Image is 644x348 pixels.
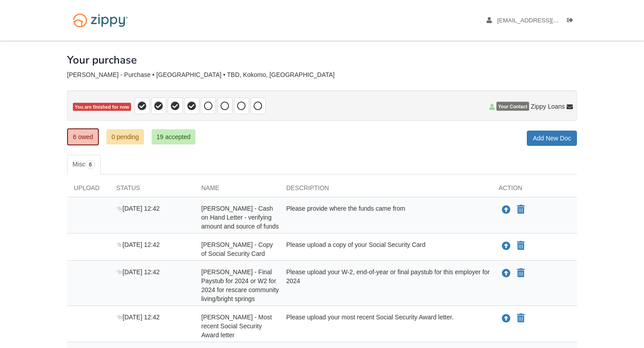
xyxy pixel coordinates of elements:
span: Your Contact [496,102,529,111]
span: [PERSON_NAME] - Cash on Hand Letter - verifying amount and source of funds [201,205,279,230]
button: Upload Rheva Forsythe - Copy of Social Security Card [501,240,512,252]
div: Please upload your most recent Social Security Award letter. [280,313,492,340]
a: Log out [567,17,577,26]
span: [DATE] 12:42 [116,314,160,321]
button: Declare Rheva Forsythe - Cash on Hand Letter - verifying amount and source of funds not applicable [516,204,525,215]
button: Declare Rheva Forsythe - Copy of Social Security Card not applicable [516,241,525,251]
div: Please provide where the funds came from [280,204,492,231]
span: [DATE] 12:42 [116,241,160,248]
button: Upload Rheva Forsythe - Most recent Social Security Award letter [501,313,512,324]
span: [DATE] 12:42 [116,268,160,276]
button: Declare Rheva Forsythe - Final Paystub for 2024 or W2 for 2024 for rescare community living/brigh... [516,268,525,279]
div: Action [492,183,577,197]
span: Zippy Loans [531,102,565,111]
div: Status [110,183,195,197]
button: Declare Rheva Forsythe - Most recent Social Security Award letter not applicable [516,313,525,324]
a: 6 owed [67,128,99,145]
a: 0 pending [106,129,144,144]
div: Name [195,183,280,197]
span: [DATE] 12:42 [116,205,160,212]
span: You are finished for now [73,103,131,111]
div: Description [280,183,492,197]
span: [PERSON_NAME] - Copy of Social Security Card [201,241,273,257]
a: Misc [67,155,101,174]
img: Logo [67,9,134,32]
div: Upload [67,183,110,197]
div: Please upload your W-2, end-of-year or final paystub for this employer for 2024 [280,267,492,303]
span: rhevanicole1@gmail.com [497,17,600,24]
span: [PERSON_NAME] - Most recent Social Security Award letter [201,314,272,339]
a: edit profile [487,17,600,26]
button: Upload Rheva Forsythe - Final Paystub for 2024 or W2 for 2024 for rescare community living/bright... [501,267,512,279]
h1: Your purchase [67,54,137,66]
a: 19 accepted [152,129,195,144]
button: Upload Rheva Forsythe - Cash on Hand Letter - verifying amount and source of funds [501,204,512,216]
span: [PERSON_NAME] - Final Paystub for 2024 or W2 for 2024 for rescare community living/bright springs [201,268,279,302]
div: [PERSON_NAME] - Purchase • [GEOGRAPHIC_DATA] • TBD, Kokomo, [GEOGRAPHIC_DATA] [67,71,577,79]
div: Please upload a copy of your Social Security Card [280,240,492,258]
a: Add New Doc [527,131,577,146]
span: 6 [85,160,96,169]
